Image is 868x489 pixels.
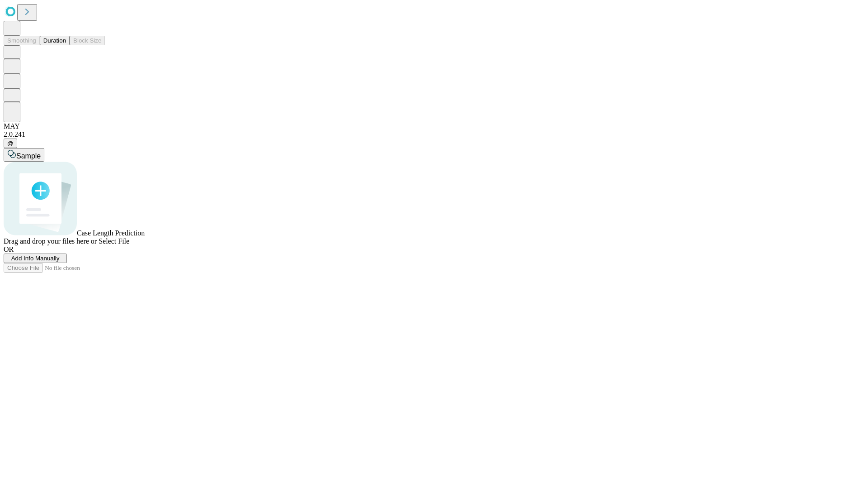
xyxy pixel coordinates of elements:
[4,237,97,245] span: Drag and drop your files here or
[40,36,70,45] button: Duration
[16,152,41,160] span: Sample
[4,36,40,45] button: Smoothing
[4,245,14,253] span: OR
[4,148,44,162] button: Sample
[4,130,864,139] div: 2.0.241
[4,254,67,263] button: Add Info Manually
[4,122,864,130] div: MAY
[70,36,105,45] button: Block Size
[11,255,60,262] span: Add Info Manually
[7,140,14,147] span: @
[77,229,145,237] span: Case Length Prediction
[99,237,129,245] span: Select File
[4,139,17,148] button: @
